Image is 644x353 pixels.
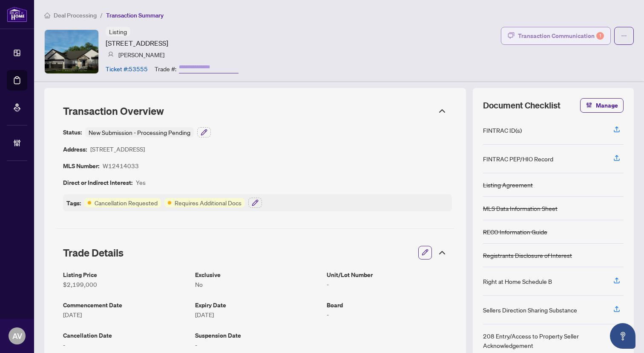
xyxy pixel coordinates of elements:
[63,144,87,154] article: Address:
[90,144,145,154] article: [STREET_ADDRESS]
[63,127,82,137] article: Status:
[327,270,452,280] article: Unit/Lot Number
[63,270,188,280] article: Listing Price
[106,38,168,48] article: [STREET_ADDRESS]
[12,330,22,342] span: AV
[136,178,146,187] article: Yes
[118,50,164,59] article: [PERSON_NAME]
[327,310,452,319] article: -
[483,331,603,350] div: 208 Entry/Access to Property Seller Acknowledgement
[95,198,158,207] article: Cancellation Requested
[327,280,452,289] article: -
[580,98,624,113] button: Manage
[483,99,561,111] span: Document Checklist
[610,323,635,349] button: Open asap
[44,12,50,18] span: home
[63,161,99,171] article: MLS Number:
[501,27,611,45] button: Transaction Communication1
[106,12,164,19] span: Transaction Summary
[56,100,454,122] div: Transaction Overview
[45,30,98,73] img: IMG-W12414033_1.jpg
[7,6,27,22] img: logo
[63,330,188,340] article: Cancellation Date
[63,105,164,117] span: Transaction Overview
[195,330,320,340] article: Suspension Date
[596,32,604,40] div: 1
[483,180,533,190] div: Listing Agreement
[483,204,558,213] div: MLS Data Information Sheet
[175,198,241,207] article: Requires Additional Docs
[63,246,124,259] span: Trade Details
[596,99,618,112] span: Manage
[195,310,320,319] article: [DATE]
[195,280,320,289] article: No
[63,310,188,319] article: [DATE]
[54,12,97,19] span: Deal Processing
[195,300,320,310] article: Expiry Date
[106,64,148,73] article: Ticket #: 53555
[483,305,577,315] div: Sellers Direction Sharing Substance
[483,277,552,286] div: Right at Home Schedule B
[66,198,81,208] article: Tags:
[100,10,103,20] li: /
[483,154,553,163] div: FINTRAC PEP/HIO Record
[483,125,522,135] div: FINTRAC ID(s)
[56,241,454,265] div: Trade Details
[195,340,320,350] article: -
[63,178,132,187] article: Direct or Indirect Interest:
[518,29,604,43] div: Transaction Communication
[483,251,572,260] div: Registrants Disclosure of Interest
[109,28,127,35] span: Listing
[63,300,188,310] article: Commencement Date
[621,33,627,39] span: ellipsis
[63,280,188,289] article: $2,199,000
[103,161,139,171] article: W12414033
[85,127,194,137] div: New Submission - Processing Pending
[483,227,547,236] div: RECO Information Guide
[108,52,114,58] img: svg%3e
[327,300,452,310] article: Board
[155,64,176,73] article: Trade #:
[63,340,188,350] article: -
[195,270,320,280] article: Exclusive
